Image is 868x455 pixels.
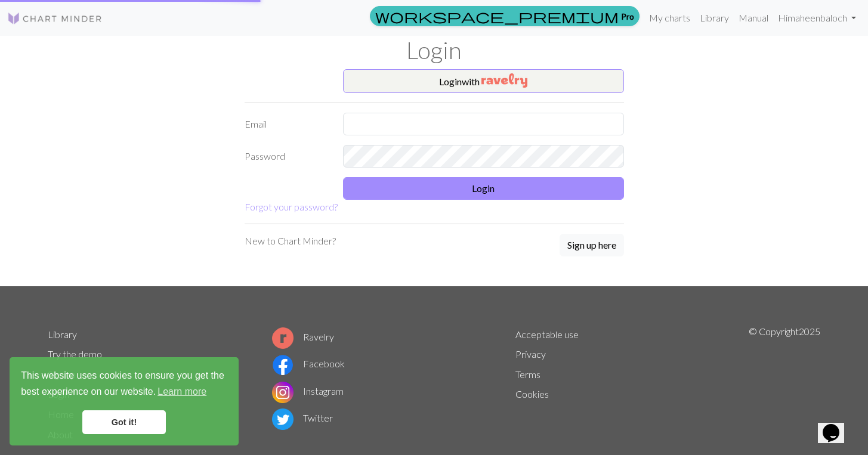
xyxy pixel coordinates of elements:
h1: Login [41,36,828,64]
a: Try the demo [48,348,102,360]
img: Logo [7,11,103,26]
a: Library [695,6,734,30]
button: Login [343,177,624,200]
a: Facebook [272,358,345,369]
img: Instagram logo [272,382,294,403]
a: Forgot your password? [245,201,338,212]
a: Twitter [272,412,333,423]
label: Password [237,145,336,168]
a: Acceptable use [515,329,579,340]
a: Pro [370,6,640,26]
img: Ravelry logo [272,327,294,349]
a: Himaheenbaloch [773,6,861,30]
iframe: chat widget [818,407,856,443]
span: This website uses cookies to ensure you get the best experience on our website. [21,369,227,401]
img: Facebook logo [272,354,294,376]
a: Sign up here [560,234,624,258]
img: Twitter logo [272,408,294,430]
a: Library [48,329,77,340]
a: Ravelry [272,331,334,342]
img: Ravelry [481,73,527,88]
a: Privacy [515,348,546,360]
span: workspace_premium [375,8,619,24]
a: dismiss cookie message [82,410,166,434]
button: Loginwith [343,69,624,93]
div: cookieconsent [10,357,239,445]
a: learn more about cookies [156,383,208,401]
a: My charts [644,6,695,30]
a: Manual [734,6,773,30]
a: Instagram [272,385,344,397]
a: Terms [515,369,540,380]
label: Email [237,113,336,135]
p: © Copyright 2025 [749,324,820,445]
button: Sign up here [560,234,624,256]
a: Cookies [515,388,549,400]
p: New to Chart Minder? [245,234,336,248]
